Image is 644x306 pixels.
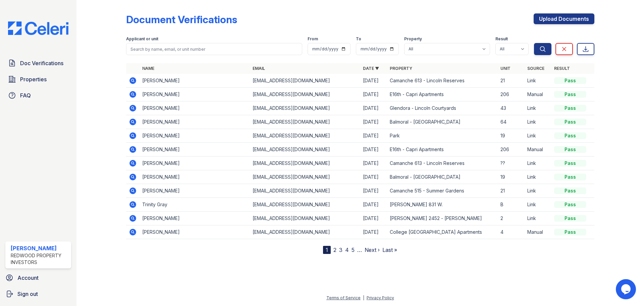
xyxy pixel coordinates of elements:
[126,43,302,55] input: Search by name, email, or unit number
[554,146,586,153] div: Pass
[554,66,570,71] a: Result
[390,66,412,71] a: Property
[360,88,387,101] td: [DATE]
[387,212,497,225] td: [PERSON_NAME] 2452 - [PERSON_NAME]
[498,198,525,212] td: B
[3,287,74,301] a: Sign out
[365,247,380,253] a: Next ›
[5,73,71,86] a: Properties
[140,88,250,101] td: [PERSON_NAME]
[387,198,497,212] td: [PERSON_NAME] 831 W.
[250,198,360,212] td: [EMAIL_ADDRESS][DOMAIN_NAME]
[5,56,71,70] a: Doc Verifications
[525,225,551,239] td: Manual
[360,157,387,170] td: [DATE]
[500,66,511,71] a: Unit
[498,88,525,101] td: 206
[11,252,68,266] div: Redwood Property Investors
[360,184,387,198] td: [DATE]
[525,157,551,170] td: Link
[387,115,497,129] td: Balmoral - [GEOGRAPHIC_DATA]
[20,75,47,83] span: Properties
[3,21,74,35] img: CE_Logo_Blue-a8612792a0a2168367f1c8372b55b34899dd931a85d93a1a3d3e32e68fde9ad4.png
[498,115,525,129] td: 64
[525,115,551,129] td: Link
[554,77,586,84] div: Pass
[250,184,360,198] td: [EMAIL_ADDRESS][DOMAIN_NAME]
[525,212,551,225] td: Link
[363,66,379,71] a: Date ▼
[250,157,360,170] td: [EMAIL_ADDRESS][DOMAIN_NAME]
[616,279,637,299] iframe: chat widget
[352,247,355,253] a: 5
[360,212,387,225] td: [DATE]
[387,157,497,170] td: Camanche 613 - Lincoln Reserves
[554,132,586,139] div: Pass
[140,74,250,88] td: [PERSON_NAME]
[525,184,551,198] td: Link
[360,129,387,143] td: [DATE]
[345,247,349,253] a: 4
[525,101,551,115] td: Link
[140,225,250,239] td: [PERSON_NAME]
[360,225,387,239] td: [DATE]
[250,143,360,157] td: [EMAIL_ADDRESS][DOMAIN_NAME]
[387,74,497,88] td: Camanche 613 - Lincoln Reserves
[554,187,586,194] div: Pass
[554,105,586,112] div: Pass
[498,101,525,115] td: 43
[250,129,360,143] td: [EMAIL_ADDRESS][DOMAIN_NAME]
[250,225,360,239] td: [EMAIL_ADDRESS][DOMAIN_NAME]
[250,101,360,115] td: [EMAIL_ADDRESS][DOMAIN_NAME]
[250,88,360,101] td: [EMAIL_ADDRESS][DOMAIN_NAME]
[554,215,586,222] div: Pass
[253,66,265,71] a: Email
[140,101,250,115] td: [PERSON_NAME]
[387,101,497,115] td: Glendora - Lincoln Courtyards
[140,115,250,129] td: [PERSON_NAME]
[498,212,525,225] td: 2
[525,74,551,88] td: Link
[140,157,250,170] td: [PERSON_NAME]
[250,115,360,129] td: [EMAIL_ADDRESS][DOMAIN_NAME]
[360,170,387,184] td: [DATE]
[554,174,586,180] div: Pass
[17,290,38,298] span: Sign out
[498,225,525,239] td: 4
[360,198,387,212] td: [DATE]
[140,212,250,225] td: [PERSON_NAME]
[554,229,586,235] div: Pass
[498,157,525,170] td: ??
[404,36,422,42] label: Property
[495,36,508,42] label: Result
[525,88,551,101] td: Manual
[363,295,364,300] div: |
[308,36,318,42] label: From
[525,170,551,184] td: Link
[323,246,331,254] div: 1
[387,88,497,101] td: E16th - Capri Apartments
[498,143,525,157] td: 206
[142,66,154,71] a: Name
[140,198,250,212] td: Trinity Gray
[250,212,360,225] td: [EMAIL_ADDRESS][DOMAIN_NAME]
[17,274,39,282] span: Account
[525,198,551,212] td: Link
[554,160,586,167] div: Pass
[387,143,497,157] td: E16th - Capri Apartments
[498,129,525,143] td: 19
[387,170,497,184] td: Balmoral - [GEOGRAPHIC_DATA]
[525,129,551,143] td: Link
[356,36,361,42] label: To
[326,295,361,300] a: Terms of Service
[20,59,63,67] span: Doc Verifications
[360,115,387,129] td: [DATE]
[20,91,31,99] span: FAQ
[140,170,250,184] td: [PERSON_NAME]
[527,66,544,71] a: Source
[11,244,68,252] div: [PERSON_NAME]
[367,295,394,300] a: Privacy Policy
[250,170,360,184] td: [EMAIL_ADDRESS][DOMAIN_NAME]
[140,129,250,143] td: [PERSON_NAME]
